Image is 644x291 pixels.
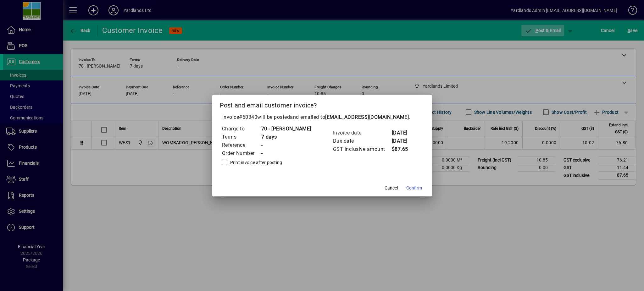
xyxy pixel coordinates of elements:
td: GST inclusive amount [333,145,391,153]
td: Terms [222,133,261,141]
td: - [261,141,311,149]
span: Confirm [406,185,422,191]
td: [DATE] [391,129,417,137]
td: Invoice date [333,129,391,137]
span: Cancel [385,185,398,191]
td: Due date [333,137,391,145]
label: Print invoice after posting [229,159,282,166]
h2: Post and email customer invoice? [212,95,432,113]
span: and emailed to [290,114,409,120]
td: $87.65 [391,145,417,153]
td: 70 - [PERSON_NAME] [261,125,311,133]
td: Reference [222,141,261,149]
td: - [261,149,311,157]
td: 7 days [261,133,311,141]
span: #60340 [239,114,257,120]
td: [DATE] [391,137,417,145]
p: Invoice will be posted . [220,113,425,121]
b: [EMAIL_ADDRESS][DOMAIN_NAME] [325,114,409,120]
td: Order Number [222,149,261,157]
td: Charge to [222,125,261,133]
button: Cancel [381,183,401,194]
button: Confirm [404,183,425,194]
